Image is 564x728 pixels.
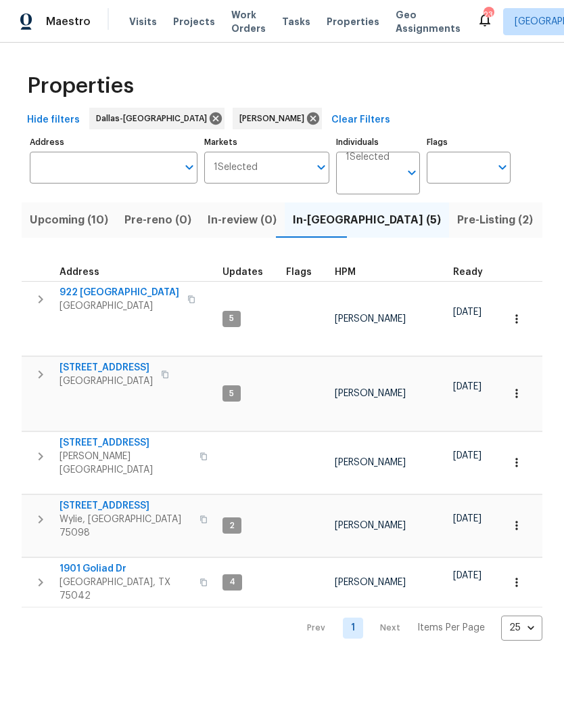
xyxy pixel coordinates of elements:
[346,152,390,163] span: 1 Selected
[453,267,483,277] span: Ready
[60,562,191,576] span: 1901 Goliad Dr
[331,112,390,129] span: Clear Filters
[60,436,191,450] span: [STREET_ADDRESS]
[335,267,356,277] span: HPM
[46,15,91,28] span: Maestro
[224,313,239,324] span: 5
[60,299,179,313] span: [GEOGRAPHIC_DATA]
[282,17,310,26] span: Tasks
[453,571,481,580] span: [DATE]
[326,108,396,133] button: Clear Filters
[224,576,241,588] span: 4
[180,158,199,177] button: Open
[501,610,542,645] div: 25
[336,138,420,146] label: Individuals
[335,521,406,530] span: [PERSON_NAME]
[30,211,108,230] span: Upcoming (10)
[173,15,215,28] span: Projects
[484,8,493,22] div: 23
[208,211,277,230] span: In-review (0)
[60,499,191,513] span: [STREET_ADDRESS]
[427,138,511,146] label: Flags
[60,374,153,388] span: [GEOGRAPHIC_DATA]
[453,514,481,523] span: [DATE]
[417,621,485,635] p: Items Per Page
[293,211,441,230] span: In-[GEOGRAPHIC_DATA] (5)
[286,267,312,277] span: Flags
[27,112,80,129] span: Hide filters
[294,616,542,641] nav: Pagination Navigation
[129,15,157,28] span: Visits
[27,79,134,93] span: Properties
[233,108,322,129] div: [PERSON_NAME]
[453,307,481,317] span: [DATE]
[493,158,512,177] button: Open
[89,108,225,129] div: Dallas-[GEOGRAPHIC_DATA]
[22,108,85,133] button: Hide filters
[335,314,406,324] span: [PERSON_NAME]
[312,158,331,177] button: Open
[402,163,421,182] button: Open
[457,211,533,230] span: Pre-Listing (2)
[396,8,461,35] span: Geo Assignments
[214,162,258,173] span: 1 Selected
[224,388,239,400] span: 5
[453,382,481,391] span: [DATE]
[335,458,406,467] span: [PERSON_NAME]
[60,450,191,477] span: [PERSON_NAME][GEOGRAPHIC_DATA]
[124,211,191,230] span: Pre-reno (0)
[60,267,99,277] span: Address
[60,286,179,299] span: 922 [GEOGRAPHIC_DATA]
[239,112,310,125] span: [PERSON_NAME]
[222,267,263,277] span: Updates
[224,520,240,532] span: 2
[60,576,191,603] span: [GEOGRAPHIC_DATA], TX 75042
[204,138,330,146] label: Markets
[335,578,406,587] span: [PERSON_NAME]
[60,361,153,374] span: [STREET_ADDRESS]
[343,618,363,639] a: Goto page 1
[231,8,266,35] span: Work Orders
[453,451,481,461] span: [DATE]
[335,389,406,398] span: [PERSON_NAME]
[30,138,197,146] label: Address
[60,513,191,540] span: Wylie, [GEOGRAPHIC_DATA] 75098
[453,267,495,277] div: Earliest renovation start date (first business day after COE or Checkout)
[96,112,212,125] span: Dallas-[GEOGRAPHIC_DATA]
[327,15,379,28] span: Properties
